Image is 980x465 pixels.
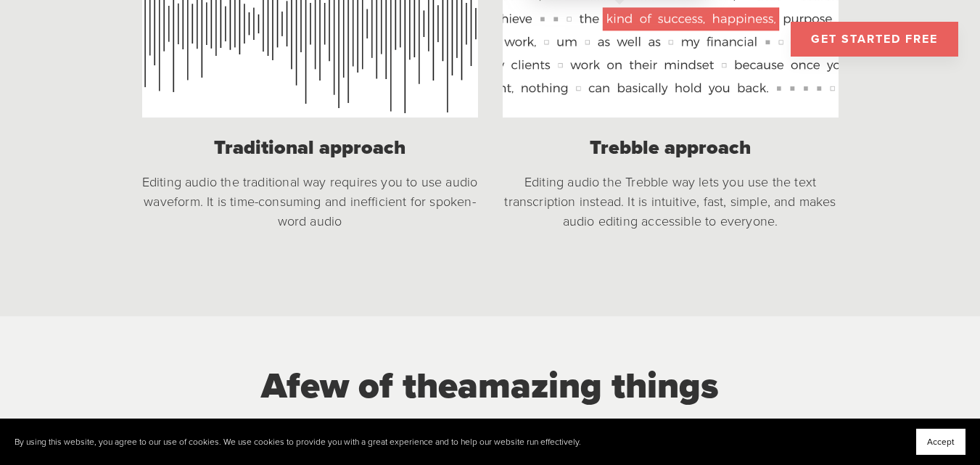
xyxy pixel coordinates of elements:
p: By using this website, you agree to our use of cookies. We use cookies to provide you with a grea... [15,437,581,448]
span: Accept [927,437,955,447]
span: amazing things [458,364,718,408]
p: Editing audio the traditional way requires you to use audio waveform. It is time-consuming and in... [142,173,478,231]
strong: Traditional approach [214,136,405,160]
p: Editing audio the Trebble way lets you use the text transcription instead. It is intuitive, fast,... [503,173,839,231]
span: A [261,364,287,408]
div: few of the Trebble allows you to [202,360,778,464]
strong: Trebble approach [590,136,751,160]
a: GET STARTED FREE [791,22,958,57]
span: do [648,416,691,460]
button: Accept [916,429,965,455]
